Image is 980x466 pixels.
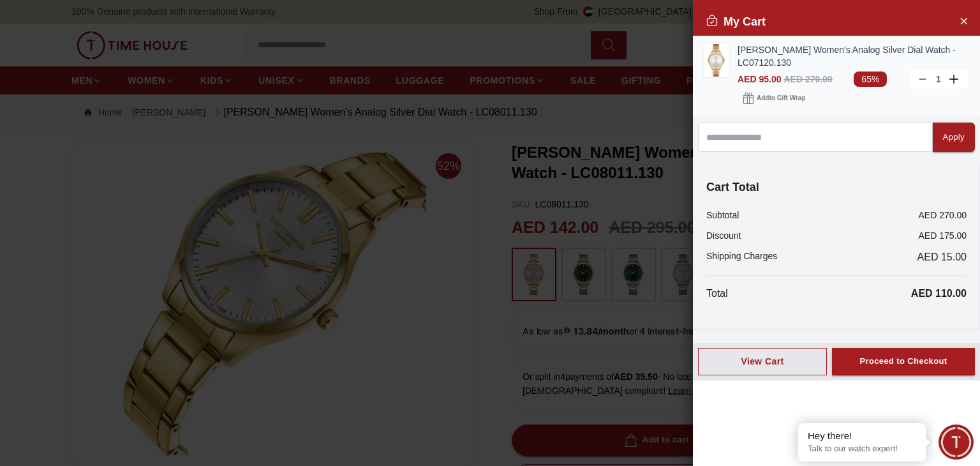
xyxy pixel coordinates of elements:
[943,130,965,145] div: Apply
[706,250,777,265] p: Shipping Charges
[859,354,947,369] div: Proceed to Checkout
[783,74,832,84] span: AED 270.00
[757,92,805,105] span: Add to Gift Wrap
[706,229,741,242] p: Discount
[917,250,967,265] span: AED 15.00
[933,123,975,152] button: Apply
[933,73,944,86] p: 1
[706,286,728,301] p: Total
[919,229,967,242] p: AED 175.00
[706,13,766,31] h2: My Cart
[698,348,827,375] button: View Cart
[953,10,974,31] button: Close Account
[832,348,975,375] button: Proceed to Checkout
[911,286,967,301] p: AED 110.00
[939,425,974,460] div: Chat Widget
[738,74,781,84] span: AED 95.00
[738,43,970,69] a: [PERSON_NAME] Women's Analog Silver Dial Watch - LC07120.130
[808,444,916,455] p: Talk to our watch expert!
[704,44,729,77] img: ...
[738,89,810,107] button: Addto Gift Wrap
[919,209,967,222] p: AED 270.00
[808,430,916,442] div: Hey there!
[854,71,887,87] span: 65%
[706,178,967,196] h4: Cart Total
[709,355,816,368] div: View Cart
[706,209,739,222] p: Subtotal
